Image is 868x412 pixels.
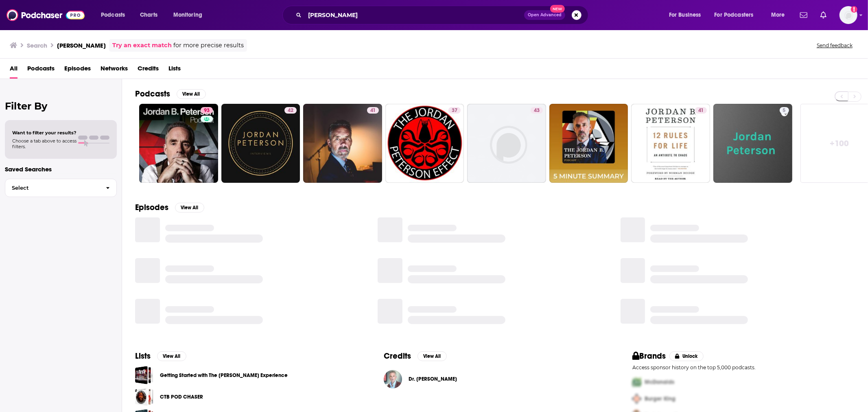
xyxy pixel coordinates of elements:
button: open menu [663,9,711,22]
img: Podchaser - Follow, Share and Rate Podcasts [7,7,85,23]
button: open menu [168,9,213,22]
input: Search podcasts, credits, & more... [305,9,524,22]
span: Want to filter your results? [12,130,77,136]
span: Open Advanced [528,13,562,17]
button: Unlock [669,351,704,361]
a: Dr. Jordan Peterson [409,376,457,382]
a: CreditsView All [384,351,447,361]
button: View All [157,351,186,361]
a: Episodes [64,62,91,79]
a: 37 [448,107,461,114]
span: 43 [534,107,540,115]
a: Getting Started with The Joe Rogan Experience [135,366,153,384]
a: EpisodesView All [135,202,204,213]
a: 93 [139,104,218,183]
img: First Pro Logo [629,374,645,390]
span: Dr. [PERSON_NAME] [409,376,457,382]
button: Send feedback [814,42,855,49]
h2: Brands [632,351,666,361]
a: ListsView All [135,351,186,361]
button: View All [175,203,204,213]
a: Charts [135,9,162,22]
span: Burger King [645,395,676,402]
p: Access sponsor history on the top 5,000 podcasts. [632,364,855,370]
a: 41 [695,107,707,114]
button: View All [177,89,206,99]
span: For Podcasters [715,9,754,21]
button: View All [418,351,447,361]
a: CTB POD CHASER [135,388,153,406]
span: 42 [288,107,293,115]
a: 41 [367,107,379,114]
a: 41 [631,104,710,183]
button: open menu [95,9,136,22]
a: 42 [284,107,297,114]
button: Dr. Jordan PetersonDr. Jordan Peterson [384,366,606,392]
a: Show notifications dropdown [797,8,811,22]
span: More [771,9,785,21]
span: For Business [669,9,701,21]
span: Logged in as hmill [840,6,857,24]
img: User Profile [840,6,857,24]
span: 93 [204,107,210,115]
a: 41 [303,104,382,183]
a: Try an exact match [112,41,172,50]
span: 5 [783,107,786,115]
a: Networks [101,62,128,79]
img: Second Pro Logo [629,390,645,407]
button: Select [5,179,117,197]
span: McDonalds [645,379,674,386]
a: Show notifications dropdown [817,8,830,22]
a: Podcasts [27,62,55,79]
a: 42 [221,104,300,183]
span: 41 [370,107,376,115]
button: Open AdvancedNew [524,10,565,20]
h3: Search [27,42,47,49]
h2: Episodes [135,202,168,213]
span: Monitoring [173,9,202,21]
a: Credits [138,62,159,79]
div: Search podcasts, credits, & more... [290,6,596,24]
a: Lists [168,62,181,79]
h2: Podcasts [135,89,170,99]
span: Charts [140,9,157,21]
span: 41 [698,107,704,115]
span: Select [5,185,99,191]
h2: Filter By [5,100,117,112]
p: Saved Searches [5,165,117,173]
a: All [10,62,17,79]
span: New [550,5,565,13]
button: open menu [765,9,795,22]
a: 5 [713,104,792,183]
h2: Lists [135,351,151,361]
a: 93 [201,107,213,114]
h2: Credits [384,351,411,361]
a: 43 [531,107,543,114]
a: 5 [780,107,789,114]
button: Show profile menu [840,6,857,24]
a: 37 [385,104,464,183]
svg: Add a profile image [851,6,857,13]
img: Dr. Jordan Peterson [384,370,402,388]
span: for more precise results [173,41,244,50]
button: open menu [709,9,765,22]
a: 43 [467,104,546,183]
span: 37 [452,107,457,115]
span: Podcasts [101,9,125,21]
a: Getting Started with The [PERSON_NAME] Experience [160,371,288,380]
a: PodcastsView All [135,89,206,99]
h3: [PERSON_NAME] [57,42,106,49]
span: Choose a tab above to access filters. [12,138,77,149]
a: CTB POD CHASER [160,392,203,401]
